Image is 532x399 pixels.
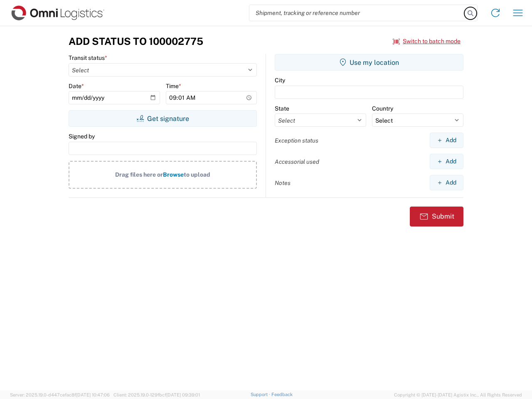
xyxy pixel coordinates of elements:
[69,133,95,140] label: Signed by
[394,391,522,399] span: Copyright © [DATE]-[DATE] Agistix Inc., All Rights Reserved
[372,105,393,112] label: Country
[69,35,203,47] h3: Add Status to 100002775
[69,82,84,90] label: Date
[410,207,463,227] button: Submit
[249,5,465,21] input: Shipment, tracking or reference number
[275,76,285,84] label: City
[113,392,200,397] span: Client: 2025.19.0-129fbcf
[184,171,210,178] span: to upload
[10,392,110,397] span: Server: 2025.19.0-d447cefac8f
[271,392,293,397] a: Feedback
[69,110,257,127] button: Get signature
[430,133,463,148] button: Add
[76,392,110,397] span: [DATE] 10:47:06
[275,105,289,112] label: State
[430,154,463,169] button: Add
[166,392,200,397] span: [DATE] 09:39:01
[275,54,463,71] button: Use my location
[430,175,463,190] button: Add
[275,179,291,187] label: Notes
[275,137,318,144] label: Exception status
[251,392,271,397] a: Support
[166,82,181,90] label: Time
[393,34,461,48] button: Switch to batch mode
[163,171,184,178] span: Browse
[115,171,163,178] span: Drag files here or
[69,54,107,62] label: Transit status
[275,158,319,165] label: Accessorial used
